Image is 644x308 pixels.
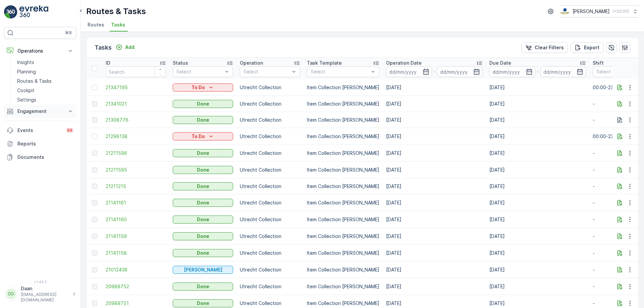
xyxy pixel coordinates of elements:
button: To Do [173,132,233,140]
p: Daan [21,285,69,292]
button: Done [173,283,233,291]
p: Operations [17,48,63,54]
p: Done [197,199,209,206]
td: Utrecht Collection [236,145,304,162]
p: Events [17,127,62,134]
button: Done [173,100,233,108]
p: Done [197,250,209,256]
td: [DATE] [383,79,486,96]
p: Done [197,283,209,290]
a: 21211215 [106,183,166,190]
button: Geen Afval [173,266,233,274]
td: [DATE] [486,79,589,96]
td: Utrecht Collection [236,178,304,194]
a: Events99 [4,124,76,137]
td: [DATE] [383,96,486,112]
div: Toggle Row Selected [92,200,97,205]
p: Select [244,68,290,75]
input: dd/mm/yyyy [386,66,432,77]
td: Item Collection [PERSON_NAME] [304,261,383,278]
td: [DATE] [383,178,486,194]
button: Done [173,299,233,307]
td: [DATE] [486,211,589,228]
td: Utrecht Collection [236,194,304,211]
button: Add [113,43,137,51]
a: 21347195 [106,84,166,91]
a: Insights [14,58,76,67]
div: Toggle Row Selected [92,85,97,90]
div: Toggle Row Selected [92,117,97,123]
button: Done [173,166,233,174]
button: Clear Filters [521,42,568,53]
a: 21141159 [106,233,166,240]
button: To Do [173,83,233,91]
td: Item Collection [PERSON_NAME] [304,79,383,96]
td: [DATE] [383,245,486,261]
td: Utrecht Collection [236,228,304,245]
span: 21296138 [106,133,166,140]
a: Planning [14,67,76,76]
td: [DATE] [383,162,486,178]
button: Done [173,199,233,207]
td: Utrecht Collection [236,261,304,278]
div: Toggle Row Selected [92,301,97,306]
p: Add [125,44,135,51]
a: 21141158 [106,250,166,256]
a: 21012438 [106,266,166,273]
a: 20989752 [106,283,166,290]
span: 21141161 [106,199,166,206]
button: Export [571,42,603,53]
td: Item Collection [PERSON_NAME] [304,278,383,295]
td: Item Collection [PERSON_NAME] [304,245,383,261]
td: Utrecht Collection [236,211,304,228]
p: Select [311,68,369,75]
img: basis-logo_rgb2x.png [560,8,570,15]
button: Done [173,149,233,157]
td: Utrecht Collection [236,245,304,261]
td: Utrecht Collection [236,128,304,145]
a: 21211596 [106,150,166,157]
input: dd/mm/yyyy [540,66,586,77]
div: Toggle Row Selected [92,134,97,139]
td: [DATE] [383,128,486,145]
p: [PERSON_NAME] [184,266,222,273]
p: [EMAIL_ADDRESS][DOMAIN_NAME] [21,292,69,303]
button: [PERSON_NAME](+02:00) [560,5,639,17]
p: ID [106,60,110,66]
input: dd/mm/yyyy [489,66,535,77]
input: dd/mm/yyyy [437,66,483,77]
td: [DATE] [486,228,589,245]
span: Routes [88,21,104,28]
a: 21141160 [106,216,166,223]
td: Item Collection [PERSON_NAME] [304,211,383,228]
a: 20989751 [106,300,166,307]
a: Settings [14,95,76,105]
td: Item Collection [PERSON_NAME] [304,112,383,128]
div: Toggle Row Selected [92,250,97,256]
td: [DATE] [486,178,589,194]
p: Routes & Tasks [17,78,52,84]
td: [DATE] [383,194,486,211]
td: Utrecht Collection [236,278,304,295]
a: Routes & Tasks [14,76,76,86]
a: 21341021 [106,101,166,107]
p: Select [596,68,643,75]
p: Done [197,300,209,307]
button: Done [173,215,233,224]
p: Operation [240,60,263,66]
a: 21211595 [106,167,166,173]
button: DDDaan[EMAIL_ADDRESS][DOMAIN_NAME] [4,285,76,303]
td: Utrecht Collection [236,112,304,128]
button: Done [173,116,233,124]
p: - [537,68,539,76]
td: [DATE] [486,112,589,128]
p: Done [197,216,209,223]
p: - [433,68,436,76]
td: Utrecht Collection [236,79,304,96]
p: Cockpit [17,87,35,94]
